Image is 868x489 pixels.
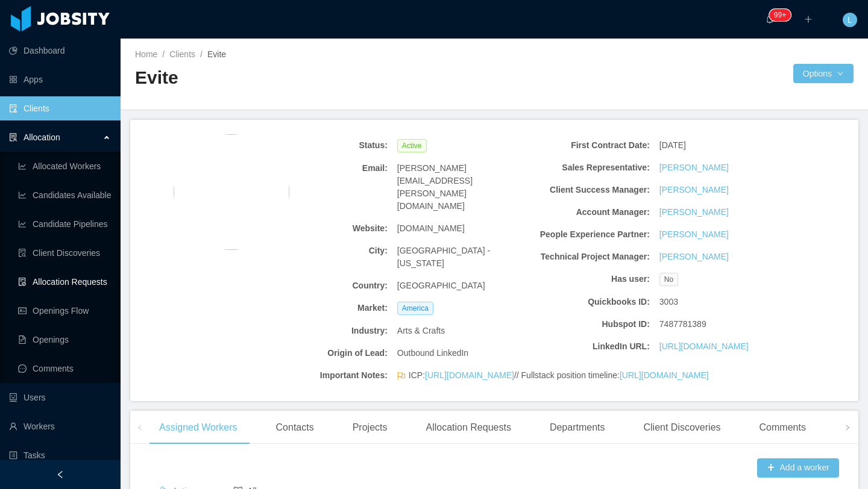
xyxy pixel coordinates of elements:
[207,49,226,59] span: Evite
[844,425,851,431] i: icon: right
[659,161,729,174] a: [PERSON_NAME]
[769,9,791,21] sup: 124
[18,299,111,323] a: icon: idcardOpenings Flow
[135,49,157,59] a: Home
[162,49,165,59] span: /
[766,15,774,23] i: icon: bell
[266,244,388,257] b: City:
[9,96,111,120] a: icon: auditClients
[540,411,615,444] div: Departments
[528,340,650,353] b: LinkedIn URL:
[24,132,60,142] span: Allocation
[528,139,650,152] b: First Contract Date:
[528,184,650,196] b: Client Success Manager:
[9,443,111,467] a: icon: profileTasks
[137,425,143,431] i: icon: left
[528,206,650,219] b: Account Manager:
[659,228,729,241] a: [PERSON_NAME]
[266,347,388,360] b: Origin of Lead:
[620,370,709,380] a: [URL][DOMAIN_NAME]
[18,357,111,381] a: icon: messageComments
[9,67,111,92] a: icon: appstoreApps
[757,458,839,478] button: icon: plusAdd a worker
[397,244,519,270] span: [GEOGRAPHIC_DATA] - [US_STATE]
[266,369,388,382] b: Important Notes:
[416,411,520,444] div: Allocation Requests
[9,385,111,410] a: icon: robotUsers
[528,228,650,241] b: People Experience Partner:
[425,370,514,380] a: [URL][DOMAIN_NAME]
[528,161,650,174] b: Sales Representative:
[804,15,813,23] i: icon: plus
[528,251,650,263] b: Technical Project Manager:
[659,296,678,308] span: 3003
[169,49,195,59] a: Clients
[528,318,650,331] b: Hubspot ID:
[397,302,433,315] span: America
[266,139,388,152] b: Status:
[266,411,324,444] div: Contacts
[397,139,427,152] span: Active
[397,347,468,360] span: Outbound LinkedIn
[659,184,729,196] a: [PERSON_NAME]
[659,273,678,286] span: No
[135,66,494,90] h2: Evite
[397,162,519,213] span: [PERSON_NAME][EMAIL_ADDRESS][PERSON_NAME][DOMAIN_NAME]
[266,279,388,292] b: Country:
[343,411,397,444] div: Projects
[397,279,485,292] span: [GEOGRAPHIC_DATA]
[9,133,17,142] i: icon: solution
[528,296,650,308] b: Quickbooks ID:
[200,49,203,59] span: /
[848,13,852,27] span: L
[793,64,854,83] button: Optionsicon: down
[659,206,729,219] a: [PERSON_NAME]
[18,183,111,207] a: icon: line-chartCandidates Available
[266,162,388,175] b: Email:
[9,414,111,438] a: icon: userWorkers
[18,328,111,352] a: icon: file-textOpenings
[397,372,406,384] span: flag
[9,39,111,63] a: icon: pie-chartDashboard
[528,273,650,285] b: Has user:
[397,222,465,235] span: [DOMAIN_NAME]
[659,318,706,331] span: 7487781389
[266,325,388,337] b: Industry:
[655,134,786,157] div: [DATE]
[750,411,816,444] div: Comments
[18,154,111,178] a: icon: line-chartAllocated Workers
[18,212,111,236] a: icon: line-chartCandidate Pipelines
[18,241,111,265] a: icon: file-searchClient Discoveries
[634,411,730,444] div: Client Discoveries
[266,302,388,314] b: Market:
[659,251,729,263] a: [PERSON_NAME]
[18,270,111,294] a: icon: file-doneAllocation Requests
[409,369,709,382] span: ICP: // Fullstack position timeline:
[266,222,388,235] b: Website:
[397,325,445,337] span: Arts & Crafts
[659,340,749,353] a: [URL][DOMAIN_NAME]
[149,411,247,444] div: Assigned Workers
[174,134,289,250] img: 2a69d860-5ed1-11ec-9a12-d928b1d84fae_68825f8aea0b1-400w.png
